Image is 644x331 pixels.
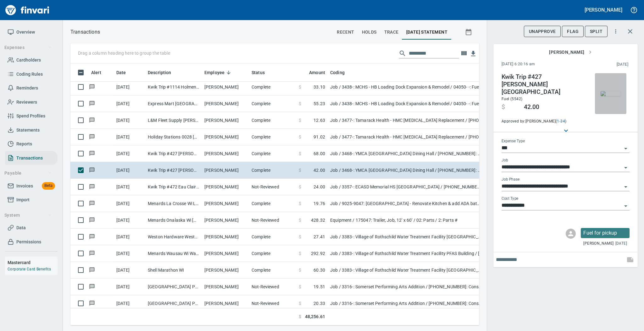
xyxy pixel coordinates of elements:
[301,69,325,76] span: Amount
[145,279,202,295] td: [GEOGRAPHIC_DATA] Parts City [GEOGRAPHIC_DATA] [GEOGRAPHIC_DATA]
[330,69,345,76] span: Coding
[202,129,249,145] td: [PERSON_NAME]
[328,79,485,95] td: Job / 3438-: MCHS - HB Loading Dock Expansion & Remodel / 04050- -: Fuel for Equipment, Masonry /...
[299,267,301,273] span: $
[314,167,325,173] span: 42.00
[328,145,485,162] td: Job / 3468-: YMCA [GEOGRAPHIC_DATA] Dining Hall / [PHONE_NUMBER]: Fuel - CM/GC Equipment / 8: Ind...
[16,238,41,246] span: Permissions
[576,62,628,68] span: This charge was settled by the merchant and appears on the 2025/08/16 statement.
[249,95,296,112] td: Complete
[562,26,584,37] button: Flag
[4,44,52,52] span: Expenses
[204,69,233,76] span: Employee
[5,95,58,109] a: Reviewers
[314,134,325,140] span: 91.02
[202,145,249,162] td: [PERSON_NAME]
[145,162,202,179] td: Kwik Trip #427 [PERSON_NAME] [GEOGRAPHIC_DATA]
[590,28,602,35] span: Split
[114,279,145,295] td: [DATE]
[581,228,630,238] div: Click for options
[202,212,249,229] td: [PERSON_NAME]
[583,5,624,15] button: [PERSON_NAME]
[4,211,52,219] span: System
[145,112,202,129] td: L&M Fleet Supply [PERSON_NAME] [GEOGRAPHIC_DATA]
[148,69,180,76] span: Description
[16,182,33,190] span: Invoices
[91,69,109,76] span: Alert
[549,48,592,56] span: [PERSON_NAME]
[5,81,58,95] a: Reminders
[16,126,40,134] span: Statements
[249,129,296,145] td: Complete
[529,28,556,35] span: UnApprove
[337,28,354,36] span: recent
[328,129,485,145] td: Job / 3477-: Tamarack Health - HMC [MEDICAL_DATA] Replacement / [PHONE_NUMBER]: Fuel for General ...
[5,221,58,235] a: Data
[202,179,249,195] td: [PERSON_NAME]
[601,91,621,96] img: receipts%2Fmarketjohnson%2F2025-08-15%2FIqBWJntmeNaRXXiQUhqnymWYnZ63__g3U5WrfjY3tsA0gO5dX10_thumb...
[202,295,249,312] td: [PERSON_NAME]
[16,70,43,78] span: Coding Rules
[5,67,58,81] a: Coding Rules
[145,95,202,112] td: Express Mart [GEOGRAPHIC_DATA] [GEOGRAPHIC_DATA] [GEOGRAPHIC_DATA]
[249,145,296,162] td: Complete
[299,134,301,140] span: $
[583,241,613,247] span: [PERSON_NAME]
[8,259,58,266] h6: Mastercard
[311,250,325,257] span: 292.92
[202,229,249,245] td: [PERSON_NAME]
[328,212,485,229] td: Equipment / 175047: Trailer, Job, 12' x 60' / 02: Parts / 2: Parts #
[114,79,145,95] td: [DATE]
[114,129,145,145] td: [DATE]
[615,241,627,247] span: [DATE]
[299,84,301,90] span: $
[249,212,296,229] td: Not-Reviewed
[89,168,95,172] span: Has messages
[328,179,485,195] td: Job / 3357-: ECASD Memorial HS [GEOGRAPHIC_DATA] / [PHONE_NUMBER]: Fuel for General Conditions/CM...
[114,112,145,129] td: [DATE]
[114,262,145,279] td: [DATE]
[621,202,630,210] button: Open
[89,201,95,205] span: Has messages
[328,162,485,179] td: Job / 3468-: YMCA [GEOGRAPHIC_DATA] Dining Hall / [PHONE_NUMBER]: Fuel - CM/GC Equipment / 8: Ind...
[314,300,325,307] span: 20.33
[314,184,325,190] span: 24.00
[623,24,638,39] button: Close transaction
[524,26,561,37] button: UnApprove
[91,69,101,76] span: Alert
[299,234,301,240] span: $
[5,25,58,39] a: Overview
[16,112,45,120] span: Spend Profiles
[557,119,565,123] a: 1-34
[328,295,485,312] td: Job / 3316-: Somerset Performing Arts Addition / [PHONE_NUMBER]: Consumables - Carpentry / 8: Ind...
[202,162,249,179] td: [PERSON_NAME]
[314,267,325,273] span: 60.30
[16,140,32,148] span: Reports
[145,212,202,229] td: Menards Onalaska Wi [GEOGRAPHIC_DATA] [GEOGRAPHIC_DATA]
[4,3,51,18] a: Finvari
[459,49,469,58] button: Choose columns to display
[16,224,26,232] span: Data
[299,167,301,173] span: $
[314,200,325,207] span: 19.76
[5,109,58,123] a: Spend Profiles
[299,150,301,157] span: $
[249,245,296,262] td: Complete
[314,284,325,290] span: 19.51
[145,245,202,262] td: Menards Wausau Wi Wausau [GEOGRAPHIC_DATA]
[16,196,30,204] span: Import
[114,179,145,195] td: [DATE]
[5,123,58,137] a: Statements
[2,42,54,53] button: Expenses
[5,137,58,151] a: Reports
[621,144,630,153] button: Open
[502,159,508,162] label: Job
[502,73,587,96] h4: Kwik Trip #427 [PERSON_NAME] [GEOGRAPHIC_DATA]
[202,279,249,295] td: [PERSON_NAME]
[78,50,170,56] p: Drag a column heading here to group the table
[70,28,100,36] nav: breadcrumb
[16,154,43,162] span: Transactions
[114,162,145,179] td: [DATE]
[502,139,525,143] label: Expense Type
[2,209,54,221] button: System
